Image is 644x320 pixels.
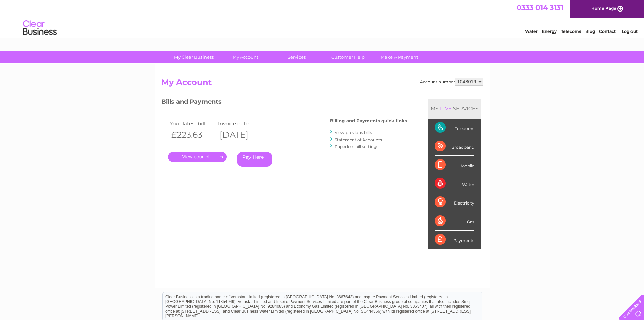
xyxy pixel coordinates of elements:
[622,29,638,34] a: Log out
[335,137,382,142] a: Statement of Accounts
[320,51,376,63] a: Customer Help
[161,97,407,109] h3: Bills and Payments
[435,231,474,249] div: Payments
[585,29,595,34] a: Blog
[168,128,217,142] th: £223.63
[217,51,273,63] a: My Account
[23,18,57,38] img: logo.png
[166,51,222,63] a: My Clear Business
[435,119,474,137] div: Telecoms
[428,99,481,118] div: MY SERVICES
[435,137,474,156] div: Broadband
[599,29,616,34] a: Contact
[216,128,265,142] th: [DATE]
[435,156,474,174] div: Mobile
[269,51,325,63] a: Services
[168,119,217,128] td: Your latest bill
[161,78,483,90] h2: My Account
[561,29,581,34] a: Telecoms
[163,4,482,33] div: Clear Business is a trading name of Verastar Limited (registered in [GEOGRAPHIC_DATA] No. 3667643...
[216,119,265,128] td: Invoice date
[237,152,272,167] a: Pay Here
[435,193,474,212] div: Electricity
[439,105,453,112] div: LIVE
[168,152,227,162] a: .
[525,29,538,34] a: Water
[420,78,483,86] div: Account number
[517,3,563,12] a: 0333 014 3131
[372,51,427,63] a: Make A Payment
[542,29,557,34] a: Energy
[335,144,378,149] a: Paperless bill settings
[330,118,407,123] h4: Billing and Payments quick links
[435,212,474,231] div: Gas
[435,174,474,193] div: Water
[335,130,372,135] a: View previous bills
